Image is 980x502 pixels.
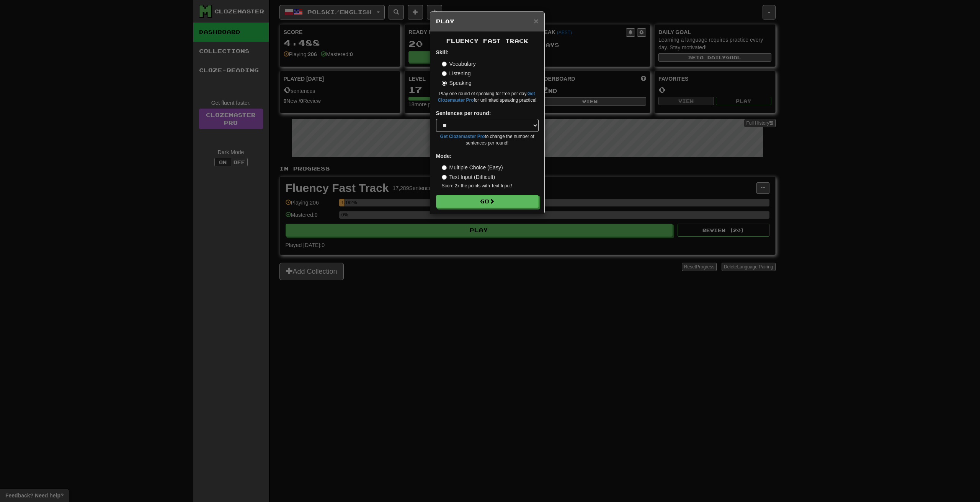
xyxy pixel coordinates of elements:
[436,49,449,55] strong: Skill:
[442,70,471,77] label: Listening
[442,60,476,68] label: Vocabulary
[442,165,447,170] input: Multiple Choice (Easy)
[442,79,472,87] label: Speaking
[442,71,447,76] input: Listening
[442,183,539,189] small: Score 2x the points with Text Input !
[440,134,485,139] a: Get Clozemaster Pro
[446,37,528,44] span: Fluency Fast Track
[442,164,503,171] label: Multiple Choice (Easy)
[436,153,452,159] strong: Mode:
[442,81,447,86] input: Speaking
[442,62,447,67] input: Vocabulary
[442,173,495,181] label: Text Input (Difficult)
[442,175,447,180] input: Text Input (Difficult)
[436,18,539,25] h5: Play
[534,17,538,25] button: Close
[436,195,539,208] button: Go
[436,91,539,104] small: Play one round of speaking for free per day. for unlimited speaking practice!
[436,133,539,146] small: to change the number of sentences per round!
[436,109,491,117] label: Sentences per round:
[534,16,538,25] span: ×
